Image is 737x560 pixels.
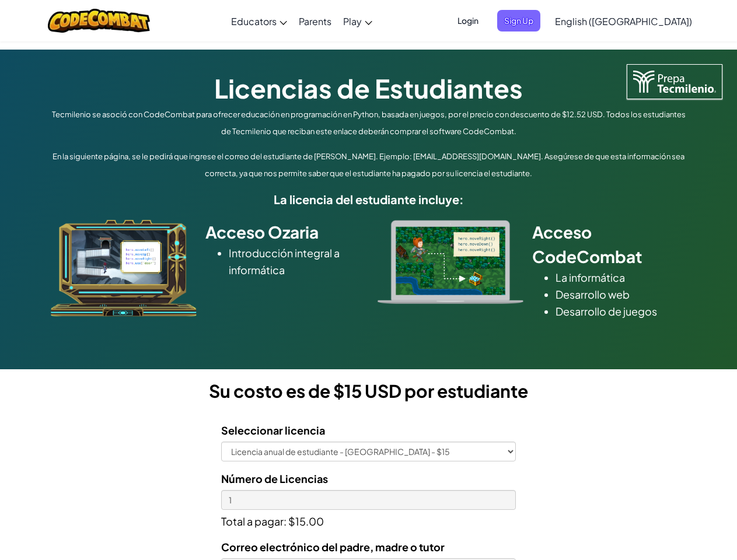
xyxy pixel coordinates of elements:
[51,220,197,317] img: ozaria_acodus.png
[205,220,360,244] h2: Acceso Ozaria
[48,190,690,208] h5: La licencia del estudiante incluye:
[48,148,690,182] p: En la siguiente página, se le pedirá que ingrese el correo del estudiante de [PERSON_NAME]. Ejemp...
[627,64,722,99] img: Tecmilenio logo
[48,70,690,106] h1: Licencias de Estudiantes
[556,286,687,303] li: Desarrollo web
[549,5,698,37] a: English ([GEOGRAPHIC_DATA])
[378,220,523,304] img: type_real_code.png
[231,15,277,27] span: Educators
[497,10,540,32] button: Sign Up
[221,538,445,555] label: Correo electrónico del padre, madre o tutor
[225,5,293,37] a: Educators
[221,470,328,487] label: Número de Licencias
[221,422,325,439] label: Seleccionar licencia
[556,269,687,286] li: La informática
[450,10,485,32] button: Login
[48,106,690,140] p: Tecmilenio se asoció con CodeCombat para ofrecer educación en programación en Python, basada en j...
[293,5,337,37] a: Parents
[48,9,150,33] img: CodeCombat logo
[532,220,687,269] h2: Acceso CodeCombat
[337,5,378,37] a: Play
[229,244,360,278] li: Introducción integral a informática
[343,15,362,27] span: Play
[221,510,516,530] p: Total a pagar: $15.00
[556,303,687,320] li: Desarrollo de juegos
[555,15,692,27] span: English ([GEOGRAPHIC_DATA])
